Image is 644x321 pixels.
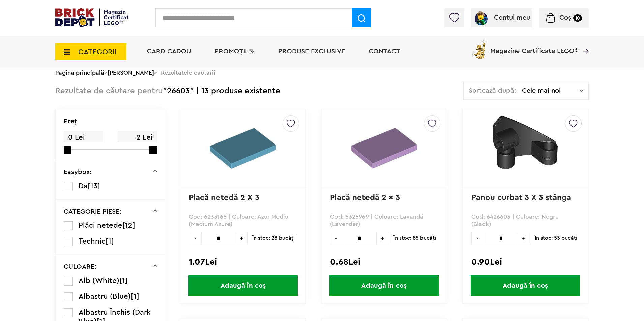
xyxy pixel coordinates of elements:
[578,39,589,45] a: Magazine Certificate LEGO®
[559,14,571,21] span: Coș
[64,131,103,144] span: 0 Lei
[235,232,248,245] span: +
[55,87,163,95] span: Rezultate de căutare pentru
[471,213,580,228] p: Cod: 6426603 | Culoare: Negru (Black)
[118,131,157,144] span: 2 Lei
[330,232,343,245] span: -
[122,222,135,229] span: [12]
[79,182,88,190] span: Da
[64,169,92,175] p: Easybox:
[322,275,447,296] a: Adaugă în coș
[471,258,580,266] div: 0.90Lei
[329,275,439,296] span: Adaugă în coș
[342,115,426,181] img: Placă netedă 2 x 3
[55,70,104,76] a: Pagina principală
[106,237,114,245] span: [1]
[490,39,578,54] span: Magazine Certificate LEGO®
[377,232,389,245] span: +
[64,208,121,215] p: CATEGORIE PIESE:
[79,237,106,245] span: Technic
[189,258,297,266] div: 1.07Lei
[573,14,582,22] small: 10
[518,232,530,245] span: +
[369,48,400,55] a: Contact
[471,275,580,296] span: Adaugă în coș
[463,275,588,296] a: Adaugă în coș
[471,194,571,202] a: Panou curbat 3 X 3 stânga
[79,293,131,300] span: Albastru (Blue)
[393,232,436,245] span: În stoc: 85 bucăţi
[64,263,96,270] p: CULOARE:
[522,87,579,94] span: Cele mai noi
[330,258,438,266] div: 0.68Lei
[471,232,484,245] span: -
[180,275,305,296] a: Adaugă în coș
[131,293,139,300] span: [1]
[64,118,77,125] p: Preţ
[108,70,154,76] a: [PERSON_NAME]
[474,14,530,21] a: Contul meu
[189,232,201,245] span: -
[494,14,530,21] span: Contul meu
[493,115,558,169] img: Panou curbat 3 X 3 stânga
[189,194,259,202] a: Placă netedă 2 X 3
[119,277,128,284] span: [1]
[278,48,345,55] a: Produse exclusive
[330,194,400,202] a: Placă netedă 2 x 3
[330,213,438,228] p: Cod: 6325969 | Culoare: Lavandă (Lavender)
[469,87,516,94] span: Sortează după:
[252,232,295,245] span: În stoc: 28 bucăţi
[188,275,298,296] span: Adaugă în coș
[78,48,117,56] span: CATEGORII
[79,277,119,284] span: Alb (White)
[55,82,280,101] div: "26603" | 13 produse existente
[147,48,191,55] a: Card Cadou
[79,222,122,229] span: Plăci netede
[201,115,285,181] img: Placă netedă 2 X 3
[215,48,255,55] a: PROMOȚII %
[88,182,100,190] span: [13]
[535,232,577,245] span: În stoc: 53 bucăţi
[189,213,297,228] p: Cod: 6233166 | Culoare: Azur Mediu (Medium Azure)
[55,64,589,82] div: > > Rezultatele cautarii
